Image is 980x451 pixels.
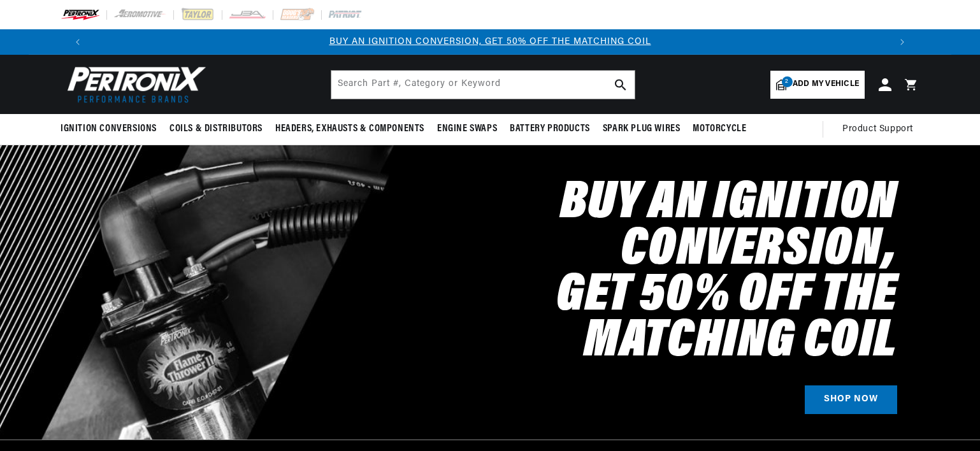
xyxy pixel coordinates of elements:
button: Translation missing: en.sections.announcements.next_announcement [890,29,915,55]
summary: Ignition Conversions [61,114,163,144]
span: Add my vehicle [793,78,859,90]
div: 1 of 3 [90,35,890,49]
slideshow-component: Translation missing: en.sections.announcements.announcement_bar [29,29,951,55]
span: 2 [782,76,793,87]
span: Motorcycle [693,122,746,136]
summary: Spark Plug Wires [596,114,687,144]
button: Translation missing: en.sections.announcements.previous_announcement [65,29,90,55]
span: Product Support [842,122,913,136]
h2: Buy an Ignition Conversion, Get 50% off the Matching Coil [352,181,897,365]
input: Search Part #, Category or Keyword [331,71,635,99]
a: 2Add my vehicle [770,71,865,99]
summary: Engine Swaps [431,114,503,144]
summary: Headers, Exhausts & Components [269,114,431,144]
div: Announcement [90,35,890,49]
span: Ignition Conversions [61,122,157,136]
a: SHOP NOW [805,385,897,414]
summary: Motorcycle [686,114,753,144]
img: Pertronix [61,62,207,106]
span: Battery Products [510,122,590,136]
button: search button [607,71,635,99]
span: Spark Plug Wires [603,122,681,136]
a: BUY AN IGNITION CONVERSION, GET 50% OFF THE MATCHING COIL [329,37,651,47]
span: Coils & Distributors [169,122,263,136]
span: Engine Swaps [437,122,497,136]
summary: Coils & Distributors [163,114,269,144]
summary: Product Support [842,114,919,145]
span: Headers, Exhausts & Components [275,122,424,136]
summary: Battery Products [503,114,596,144]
